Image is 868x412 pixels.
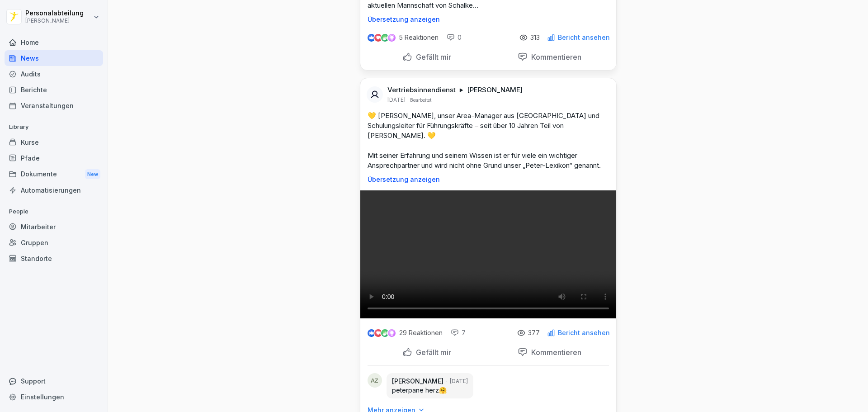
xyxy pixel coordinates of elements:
[528,52,581,62] p: Kommentieren
[85,169,100,180] div: New
[450,377,468,385] p: [DATE]
[5,219,103,235] a: Mitarbeiter
[5,66,103,82] a: Audits
[392,377,443,386] p: [PERSON_NAME]
[558,329,610,336] p: Bericht ansehen
[5,50,103,66] a: News
[558,34,610,41] p: Bericht ansehen
[25,9,84,17] p: Personalabteilung
[5,373,103,389] div: Support
[5,166,103,183] a: DokumenteNew
[5,120,103,134] p: Library
[451,328,466,337] div: 7
[528,348,581,357] p: Kommentieren
[5,98,103,114] a: Veranstaltungen
[368,111,609,170] p: 💛 [PERSON_NAME], unser Area-Manager aus [GEOGRAPHIC_DATA] und Schulungsleiter für Führungskräfte ...
[387,96,406,104] p: [DATE]
[5,204,103,219] p: People
[412,52,451,62] p: Gefällt mir
[368,373,382,388] div: AZ
[5,251,103,266] a: Standorte
[528,329,540,336] p: 377
[399,34,439,41] p: 5 Reaktionen
[5,166,103,183] div: Dokumente
[25,18,84,24] p: [PERSON_NAME]
[381,34,389,42] img: celebrate
[410,96,431,104] p: Bearbeitet
[375,34,382,41] img: love
[368,16,609,23] p: Übersetzung anzeigen
[5,389,103,405] a: Einstellungen
[368,34,375,41] img: like
[5,182,103,198] a: Automatisierungen
[381,329,389,337] img: celebrate
[392,386,468,395] p: peterpane herz🤗
[368,176,609,183] p: Übersetzung anzeigen
[447,33,462,42] div: 0
[5,34,103,50] a: Home
[5,150,103,166] a: Pfade
[530,34,540,41] p: 313
[5,134,103,150] a: Kurse
[5,235,103,251] a: Gruppen
[412,348,451,357] p: Gefällt mir
[387,85,456,95] p: Vertriebsinnendienst
[375,330,382,336] img: love
[5,82,103,98] a: Berichte
[399,329,443,336] p: 29 Reaktionen
[467,85,523,95] p: [PERSON_NAME]
[388,329,396,337] img: inspiring
[368,329,375,336] img: like
[388,33,396,42] img: inspiring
